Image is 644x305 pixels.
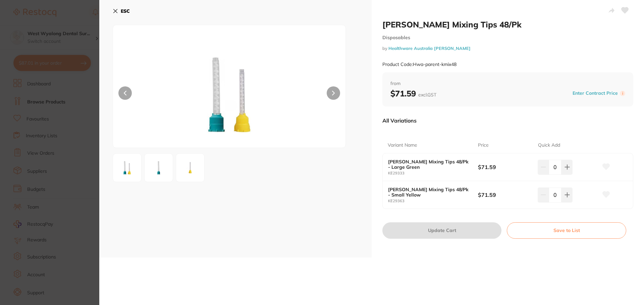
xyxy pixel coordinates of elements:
small: Disposables [382,35,633,41]
p: All Variations [382,117,417,124]
h2: [PERSON_NAME] Mixing Tips 48/Pk [382,19,633,29]
b: $71.59 [478,191,532,199]
img: LmpwZw [115,156,139,180]
p: Variant Name [388,142,417,149]
img: L2tlMjkzNjMuanBn [178,156,202,180]
label: i [620,91,625,96]
small: KE29363 [388,199,478,203]
a: Healthware Australia [PERSON_NAME] [388,46,471,51]
button: Enter Contract Price [571,90,620,96]
button: ESC [113,5,130,17]
b: $71.59 [390,88,436,98]
p: Quick Add [538,142,560,149]
small: KE29333 [388,171,478,175]
p: Price [478,142,489,149]
b: $71.59 [478,163,532,171]
b: ESC [121,8,130,14]
b: [PERSON_NAME] Mixing Tips 48/Pk - Large Green [388,159,469,170]
small: Product Code: Hwa-parent-kmix48 [382,62,457,67]
img: L2tlMjkzMzMuanBn [147,156,171,180]
small: by [382,46,633,51]
span: excl. GST [418,92,436,98]
b: [PERSON_NAME] Mixing Tips 48/Pk - Small Yellow [388,187,469,198]
span: from [390,80,625,87]
button: Update Cart [382,222,501,238]
img: LmpwZw [160,42,299,148]
button: Save to List [507,222,626,238]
